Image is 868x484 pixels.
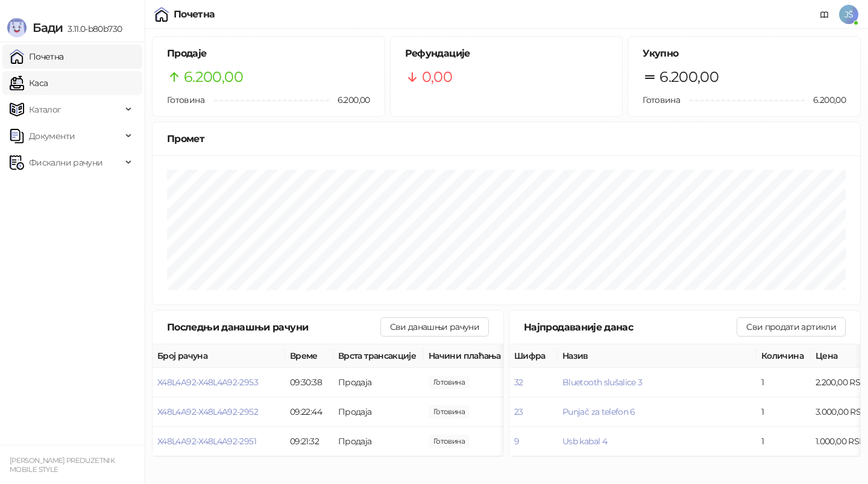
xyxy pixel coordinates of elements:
[184,66,243,88] span: 6.200,00
[659,66,719,88] span: 6.200,00
[839,5,858,24] span: JŠ
[558,344,756,368] th: Назив
[285,368,333,397] td: 09:30:38
[29,98,61,122] span: Каталог
[405,46,608,61] h5: Рефундације
[429,405,470,418] span: 1.000,00
[63,23,122,34] span: 3.11.0-b80b730
[167,95,204,105] span: Готовина
[33,20,63,35] span: Бади
[285,427,333,456] td: 09:21:32
[756,368,811,397] td: 1
[10,45,64,69] a: Почетна
[174,10,215,19] div: Почетна
[737,317,846,337] button: Сви продати артикли
[329,93,370,107] span: 6.200,00
[524,320,737,335] div: Најпродаваније данас
[157,406,258,417] button: X48L4A92-X48L4A92-2952
[562,406,635,417] button: Punjač za telefon 6
[29,150,102,175] span: Фискални рачуни
[157,377,258,388] button: X48L4A92-X48L4A92-2953
[514,436,519,447] button: 9
[424,344,544,368] th: Начини плаћања
[333,427,424,456] td: Продаја
[157,436,256,447] button: X48L4A92-X48L4A92-2951
[10,71,48,95] a: Каса
[509,344,558,368] th: Шифра
[153,344,285,368] th: Број рачуна
[429,435,470,448] span: 3.000,00
[29,124,75,148] span: Документи
[514,406,523,417] button: 23
[815,5,834,24] a: Документација
[380,317,489,337] button: Сви данашњи рачуни
[643,95,680,105] span: Готовина
[562,436,607,447] button: Usb kabal 4
[333,397,424,427] td: Продаја
[167,131,846,146] div: Промет
[562,377,643,388] button: Bluetooth slušalice 3
[805,93,846,107] span: 6.200,00
[10,456,115,474] small: [PERSON_NAME] PREDUZETNIK MOBILE STYLE
[756,397,811,427] td: 1
[514,377,523,388] button: 32
[643,46,846,61] h5: Укупно
[429,376,470,389] span: 2.200,00
[333,344,424,368] th: Врста трансакције
[285,397,333,427] td: 09:22:44
[422,66,452,88] span: 0,00
[167,46,370,61] h5: Продаје
[756,427,811,456] td: 1
[7,18,27,37] img: Logo
[333,368,424,397] td: Продаја
[167,320,380,335] div: Последњи данашњи рачуни
[756,344,811,368] th: Количина
[285,344,333,368] th: Време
